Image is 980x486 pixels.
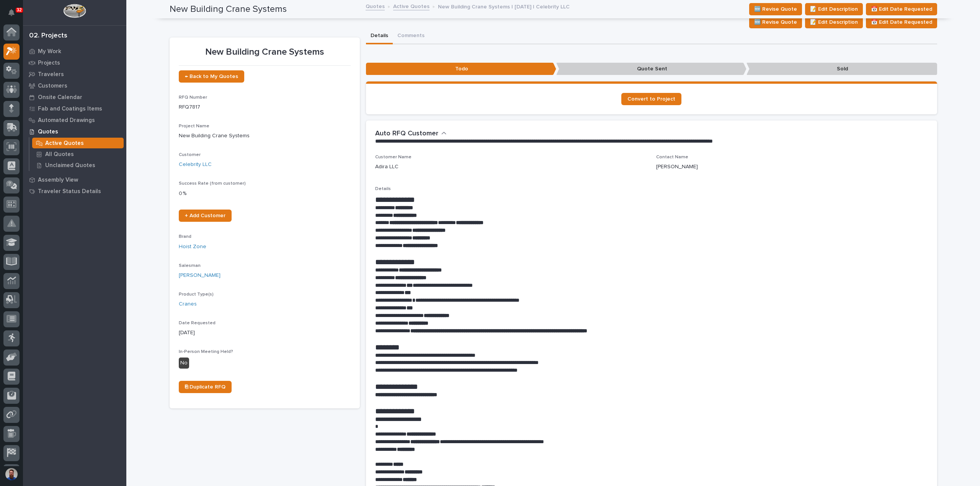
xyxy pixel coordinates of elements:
a: Unclaimed Quotes [29,160,126,171]
span: Details [375,187,391,191]
a: Cranes [179,300,197,308]
a: Active Quotes [393,2,430,10]
a: Projects [23,57,126,68]
span: 📝 Edit Description [810,18,858,27]
p: My Work [38,48,61,55]
a: [PERSON_NAME] [179,271,220,280]
button: Notifications [3,5,20,21]
span: Convert to Project [627,96,675,102]
a: Traveler Status Details [23,185,126,197]
div: Notifications32 [10,9,20,21]
p: Onsite Calendar [38,94,82,101]
p: Fab and Coatings Items [38,106,102,112]
a: Active Quotes [29,138,126,148]
span: Salesman [179,263,201,268]
p: Customers [38,83,67,89]
button: users-avatar [3,466,20,482]
button: Auto RFQ Customer [375,130,447,138]
a: + Add Customer [179,210,232,222]
span: Brand [179,234,191,239]
p: Quotes [38,128,58,135]
button: Comments [393,28,429,44]
p: Automated Drawings [38,117,95,124]
p: Travelers [38,71,64,78]
p: [DATE] [179,329,351,337]
h2: Auto RFQ Customer [375,130,438,138]
a: Travelers [23,68,126,80]
p: Assembly View [38,177,78,184]
span: Customer Name [375,155,412,159]
p: All Quotes [45,151,74,158]
span: 🆕 Revise Quote [754,18,797,27]
p: New Building Crane Systems [179,47,351,58]
p: 0 % [179,190,351,198]
span: + Add Customer [185,213,225,218]
span: Product Type(s) [179,292,214,297]
span: 📅 Edit Date Requested [871,18,932,27]
p: Adira LLC [375,163,399,171]
a: All Quotes [29,149,126,159]
span: Date Requested [179,321,216,325]
p: Active Quotes [45,140,84,147]
a: Assembly View [23,174,126,185]
a: Fab and Coatings Items [23,103,126,114]
button: 📝 Edit Description [805,16,863,28]
span: In-Person Meeting Held? [179,349,233,354]
p: Quote Sent [556,63,746,75]
span: RFQ Number [179,95,207,100]
p: New Building Crane Systems | [DATE] | Celebrity LLC [438,2,570,10]
p: Traveler Status Details [38,188,101,195]
span: ⎘ Duplicate RFQ [185,384,225,390]
a: Automated Drawings [23,114,126,126]
span: Contact Name [656,155,688,159]
p: Unclaimed Quotes [45,162,95,169]
p: Projects [38,60,60,67]
button: Details [366,28,393,44]
a: Quotes [366,2,385,10]
span: Success Rate (from customer) [179,181,246,186]
a: Customers [23,80,126,91]
span: ← Back to My Quotes [185,74,238,79]
p: Todo [366,63,556,75]
p: Sold [746,63,937,75]
img: Workspace Logo [63,4,86,18]
span: Customer [179,153,201,157]
a: Celebrity LLC [179,161,212,169]
a: Onsite Calendar [23,91,126,103]
button: 🆕 Revise Quote [749,16,802,28]
a: Hoist Zone [179,243,206,251]
p: RFQ7817 [179,103,351,111]
span: Project Name [179,124,209,128]
p: 32 [17,7,22,13]
button: 📅 Edit Date Requested [866,16,937,28]
p: New Building Crane Systems [179,132,351,140]
a: ← Back to My Quotes [179,70,244,83]
div: 02. Projects [29,32,67,40]
a: Convert to Project [621,93,681,105]
a: My Work [23,46,126,57]
a: ⎘ Duplicate RFQ [179,381,232,393]
a: Quotes [23,126,126,137]
div: No [179,358,189,369]
p: [PERSON_NAME] [656,163,698,171]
